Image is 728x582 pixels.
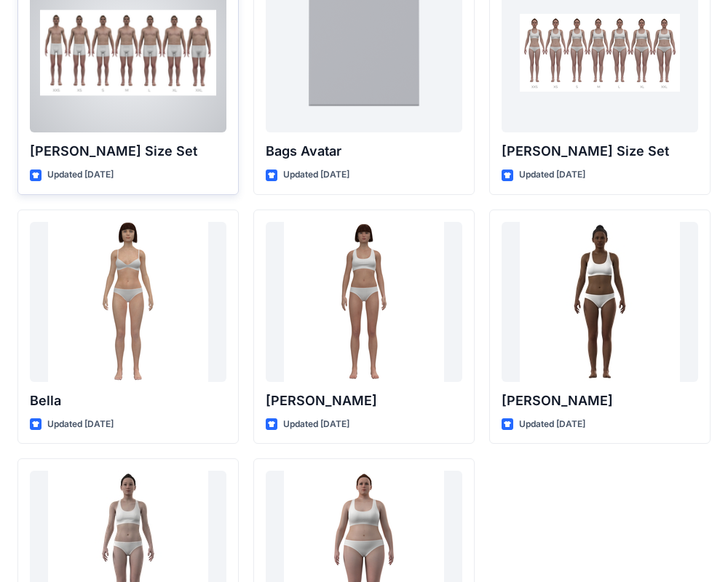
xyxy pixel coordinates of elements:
[266,141,462,162] p: Bags Avatar
[502,222,698,382] a: Gabrielle
[266,391,462,411] p: [PERSON_NAME]
[47,417,114,432] p: Updated [DATE]
[283,167,349,183] p: Updated [DATE]
[30,222,226,382] a: Bella
[30,391,226,411] p: Bella
[519,417,585,432] p: Updated [DATE]
[283,417,349,432] p: Updated [DATE]
[502,391,698,411] p: [PERSON_NAME]
[30,141,226,162] p: [PERSON_NAME] Size Set
[47,167,114,183] p: Updated [DATE]
[519,167,585,183] p: Updated [DATE]
[502,141,698,162] p: [PERSON_NAME] Size Set
[266,222,462,382] a: Emma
